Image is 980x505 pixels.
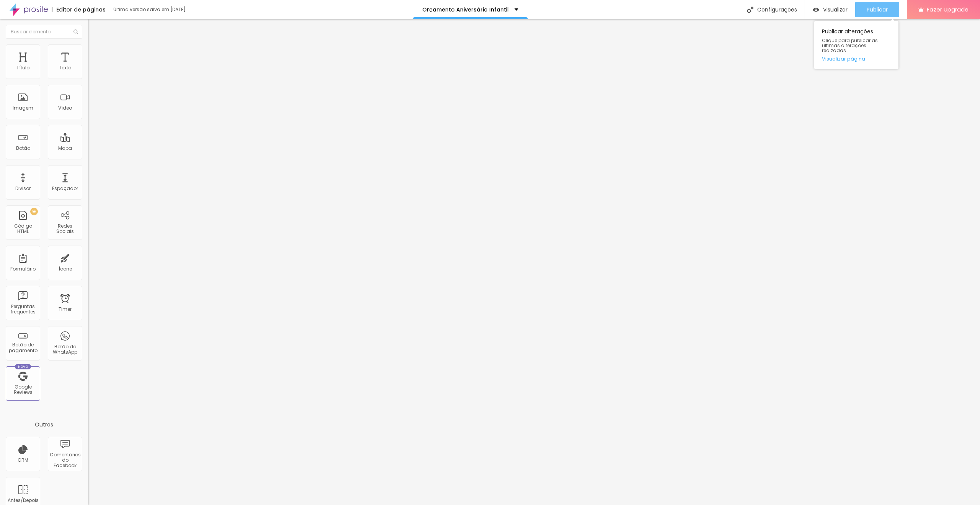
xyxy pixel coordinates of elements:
[52,7,106,12] div: Editor de páginas
[6,25,82,39] input: Buscar elemento
[8,304,38,315] div: Perguntas frequentes
[59,65,71,71] div: Texto
[18,457,28,463] div: CRM
[814,21,898,69] div: Publicar alterações
[8,223,38,234] div: Código HTML
[50,223,80,234] div: Redes Sociais
[50,452,80,469] div: Comentários do Facebook
[422,7,509,12] p: Orçamento Aniversário Infantil
[8,498,38,503] div: Antes/Depois
[73,30,78,34] img: Icone
[52,186,78,191] div: Espaçador
[8,384,38,395] div: Google Reviews
[59,307,72,312] div: Timer
[50,344,80,355] div: Botão do WhatsApp
[15,186,31,191] div: Divisor
[13,105,33,111] div: Imagem
[113,7,201,12] div: Última versão salva em [DATE]
[16,146,30,151] div: Botão
[813,7,819,13] img: view-1.svg
[16,65,29,71] div: Título
[58,105,72,111] div: Vídeo
[10,266,36,272] div: Formulário
[747,7,753,13] img: Icone
[59,266,72,272] div: Ícone
[822,56,891,61] a: Visualizar página
[823,7,848,13] span: Visualizar
[822,38,891,53] span: Clique para publicar as ultimas alterações reaizadas
[805,2,855,17] button: Visualizar
[855,2,899,17] button: Publicar
[58,146,72,151] div: Mapa
[8,342,38,353] div: Botão de pagamento
[927,6,969,13] span: Fazer Upgrade
[15,364,31,369] div: Novo
[867,7,888,13] span: Publicar
[88,19,980,505] iframe: Editor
